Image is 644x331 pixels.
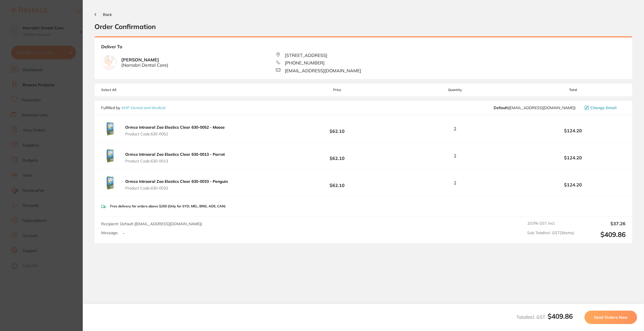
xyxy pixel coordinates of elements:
b: $124.20 [521,182,626,187]
span: Select All [101,88,157,92]
b: [PERSON_NAME] [121,57,168,68]
span: Total Incl. GST [517,314,573,320]
span: ( Narrabri Dental Care ) [121,63,168,68]
h2: Order Confirmation [94,22,632,31]
span: 2 [454,126,456,131]
span: Send Orders Now [594,315,628,320]
b: $62.10 [285,151,390,161]
span: Price [285,88,390,92]
b: $124.20 [521,155,626,160]
img: Y3NzZGtocg [101,120,119,138]
span: [STREET_ADDRESS] [285,53,327,58]
label: Message: [101,231,118,235]
b: Ormco Intraoral Zoo Elastics Clear 630-0052 - Moose [125,125,225,130]
button: Ormco Intraoral Zoo Elastics Clear 630-0013 - Parrot Product Code:630-0013 [124,152,226,164]
output: $37.26 [579,221,626,226]
span: Product Code: 630-0052 [125,132,225,136]
span: Total [521,88,626,92]
span: Back [103,12,112,17]
b: $62.10 [285,178,390,188]
button: Send Orders Now [584,311,637,324]
b: Default [494,105,508,110]
img: bHdsaWFpNQ [101,174,119,192]
span: 2 [454,180,456,185]
button: Ormco Intraoral Zoo Elastics Clear 630-0033 - Penguin Product Code:630-0033 [124,179,229,191]
a: AHP Dental and Medical [121,105,165,110]
b: $62.10 [285,124,390,134]
b: $124.20 [521,128,626,133]
b: Ormco Intraoral Zoo Elastics Clear 630-0013 - Parrot [125,152,225,157]
b: $409.86 [548,312,573,320]
b: Deliver To [101,44,626,52]
img: empty.jpg [101,55,117,70]
span: Change Email [590,105,617,110]
span: Product Code: 630-0013 [125,159,225,163]
span: 10.0 % GST Incl. [527,221,574,226]
span: Quantity [390,88,521,92]
p: Fulfilled by [101,105,165,110]
p: Free delivery for orders above $250 (Only for SYD, MEL, BRIS, ADE, CAN) [110,204,226,208]
b: Ormco Intraoral Zoo Elastics Clear 630-0033 - Penguin [125,179,228,184]
p: - [123,231,125,236]
span: Product Code: 630-0033 [125,186,228,190]
span: Recipient: Default ( [EMAIL_ADDRESS][DOMAIN_NAME] ) [101,221,202,226]
button: Back [94,12,112,17]
span: Sub Total Incl. GST ( 3 Items) [527,231,574,239]
span: [PHONE_NUMBER] [285,60,325,65]
span: 2 [454,153,456,158]
span: [EMAIL_ADDRESS][DOMAIN_NAME] [285,68,361,73]
output: $409.86 [579,231,626,239]
span: orders@ahpdentalmedical.com.au [494,105,576,110]
button: Change Email [583,105,626,110]
button: Ormco Intraoral Zoo Elastics Clear 630-0052 - Moose Product Code:630-0052 [124,125,226,136]
img: Z3Fla2ZoNA [101,147,119,165]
